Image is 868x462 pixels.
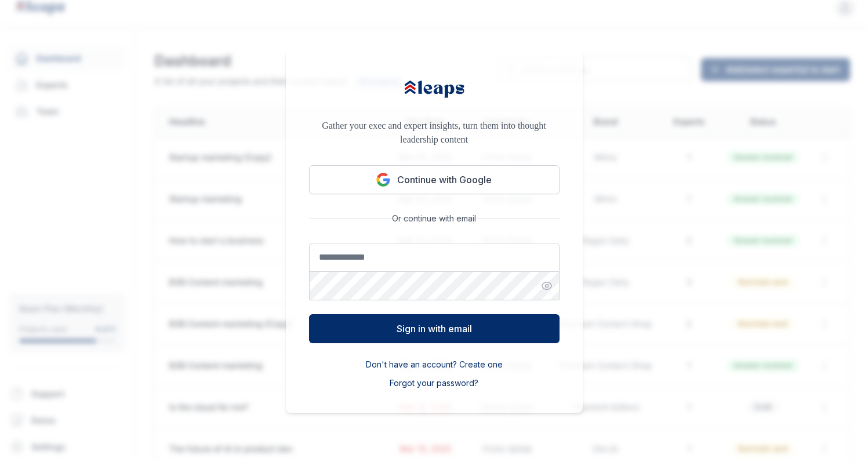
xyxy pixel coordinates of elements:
[390,377,478,389] button: Forgot your password?
[309,314,560,343] button: Sign in with email
[309,119,560,147] p: Gather your exec and expert insights, turn them into thought leadership content
[309,165,560,194] button: Continue with Google
[376,173,390,187] img: Google logo
[366,359,503,370] button: Don't have an account? Create one
[402,73,466,105] img: Leaps
[387,213,481,224] span: Or continue with email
